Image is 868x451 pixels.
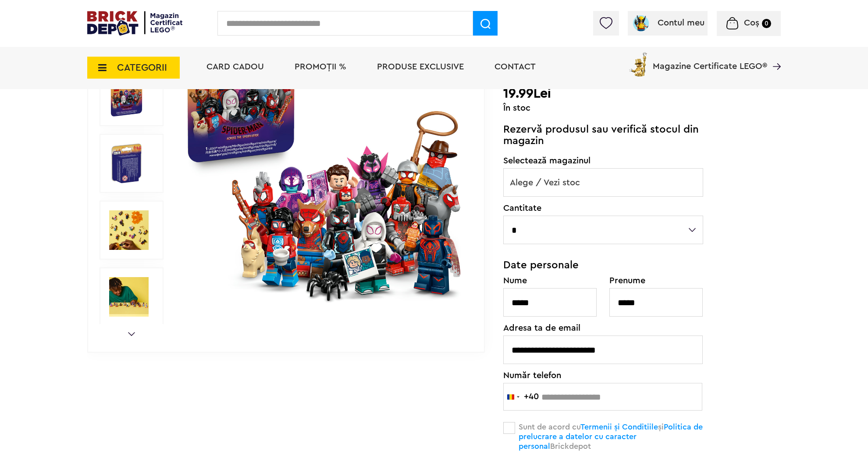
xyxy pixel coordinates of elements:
[762,19,771,28] small: 0
[503,104,781,112] div: În stoc
[580,423,658,431] a: Termenii și Conditiile
[767,51,781,59] a: Magazine Certificate LEGO®
[128,332,135,336] a: Next
[503,371,703,380] label: Număr telefon
[494,62,536,71] a: Contact
[503,324,703,332] label: Adresa ta de email
[504,169,703,197] span: Alege / Vezi stoc
[206,62,264,71] a: Card Cadou
[609,276,703,285] label: Prenume
[109,277,149,317] img: LEGO Minifigurine Omul Păianjen: Prin lumea păianjenului
[503,422,703,443] label: Sunt de acord cu și Brickdepot
[503,168,703,197] span: Alege / Vezi stoc
[504,383,539,410] button: Selected country
[183,22,465,305] img: Omul Păianjen: Prin lumea păianjenului
[109,210,149,250] img: Seturi Lego Omul Păianjen: Prin lumea păianjenului
[503,124,703,147] p: Rezervă produsul sau verifică stocul din magazin
[519,423,703,450] a: Politica de prelucrare a datelor cu caracter personal
[503,204,703,213] label: Cantitate
[524,392,539,401] div: +40
[295,62,346,71] a: PROMOȚII %
[109,144,144,183] img: Omul Păianjen: Prin lumea păianjenului LEGO 71050
[109,77,144,116] img: Omul Păianjen: Prin lumea păianjenului
[117,63,167,72] span: CATEGORII
[503,86,781,101] h2: 19.99Lei
[503,276,597,285] label: Nume
[377,62,464,71] a: Produse exclusive
[658,18,704,27] span: Contul meu
[503,156,703,165] label: Selectează magazinul
[744,18,759,27] span: Coș
[631,18,704,27] a: Contul meu
[653,51,767,71] span: Magazine Certificate LEGO®
[503,260,703,271] h3: Date personale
